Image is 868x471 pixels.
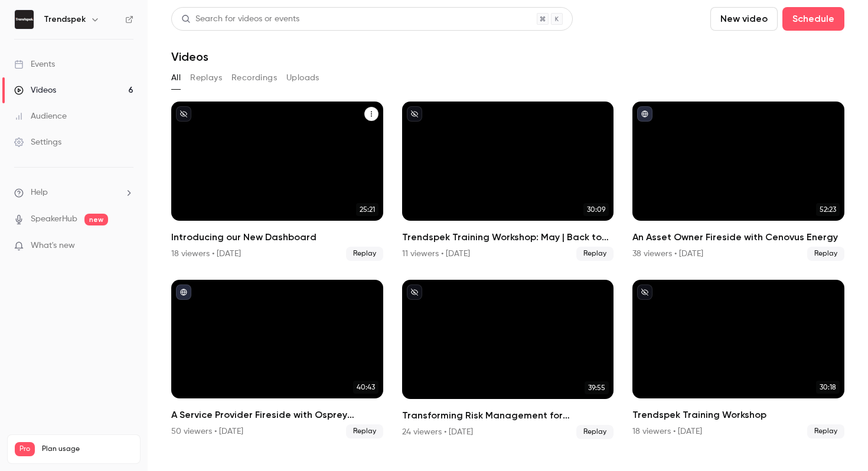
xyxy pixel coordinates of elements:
[710,7,778,31] button: New video
[402,102,614,261] li: Trendspek Training Workshop: May | Back to Basics
[816,381,840,394] span: 30:18
[632,280,844,439] li: Trendspek Training Workshop
[402,230,614,244] h2: Trendspek Training Workshop: May | Back to Basics
[171,102,383,261] a: 25:21Introducing our New Dashboard18 viewers • [DATE]Replay
[407,284,422,300] button: unpublished
[31,240,75,252] span: What's new
[42,444,133,454] span: Plan usage
[15,442,35,456] span: Pro
[171,280,383,439] a: 40:43A Service Provider Fireside with Osprey Integrity50 viewers • [DATE]Replay
[632,280,844,439] a: 30:18Trendspek Training Workshop18 viewers • [DATE]Replay
[407,106,422,122] button: unpublished
[14,110,67,122] div: Audience
[346,247,383,261] span: Replay
[171,50,208,64] h1: Videos
[286,68,319,87] button: Uploads
[402,280,614,439] a: 39:55Transforming Risk Management for Universities through Digital Innovation: Insights from Lead...
[14,58,55,70] div: Events
[171,426,243,437] div: 50 viewers • [DATE]
[171,7,844,464] section: Videos
[44,14,86,25] h6: Trendspek
[402,426,473,438] div: 24 viewers • [DATE]
[402,280,614,439] li: Transforming Risk Management for Universities through Digital Innovation: Insights from Leading E...
[171,248,241,260] div: 18 viewers • [DATE]
[782,7,844,31] button: Schedule
[15,10,34,29] img: Trendspek
[14,187,133,199] li: help-dropdown-opener
[632,230,844,244] h2: An Asset Owner Fireside with Cenovus Energy
[632,248,703,260] div: 38 viewers • [DATE]
[816,203,840,216] span: 52:23
[637,284,652,300] button: unpublished
[171,102,844,439] ul: Videos
[807,424,844,439] span: Replay
[632,102,844,261] li: An Asset Owner Fireside with Cenovus Energy
[181,13,299,25] div: Search for videos or events
[176,106,191,122] button: unpublished
[171,102,383,261] li: Introducing our New Dashboard
[14,84,56,96] div: Videos
[632,102,844,261] a: 52:23An Asset Owner Fireside with Cenovus Energy38 viewers • [DATE]Replay
[171,408,383,422] h2: A Service Provider Fireside with Osprey Integrity
[231,68,277,87] button: Recordings
[31,213,77,225] a: SpeakerHub
[632,426,702,437] div: 18 viewers • [DATE]
[576,425,614,439] span: Replay
[576,247,614,261] span: Replay
[356,203,378,216] span: 25:21
[807,247,844,261] span: Replay
[632,408,844,422] h2: Trendspek Training Workshop
[585,381,609,394] span: 39:55
[346,424,383,439] span: Replay
[402,408,614,423] h2: Transforming Risk Management for Universities through Digital Innovation: Insights from Leading E...
[171,230,383,244] h2: Introducing our New Dashboard
[402,102,614,261] a: 30:09Trendspek Training Workshop: May | Back to Basics11 viewers • [DATE]Replay
[84,214,108,225] span: new
[14,136,61,148] div: Settings
[171,68,181,87] button: All
[353,381,378,394] span: 40:43
[171,280,383,439] li: A Service Provider Fireside with Osprey Integrity
[637,106,652,122] button: published
[583,203,609,216] span: 30:09
[402,248,470,260] div: 11 viewers • [DATE]
[190,68,222,87] button: Replays
[176,284,191,300] button: published
[31,187,48,199] span: Help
